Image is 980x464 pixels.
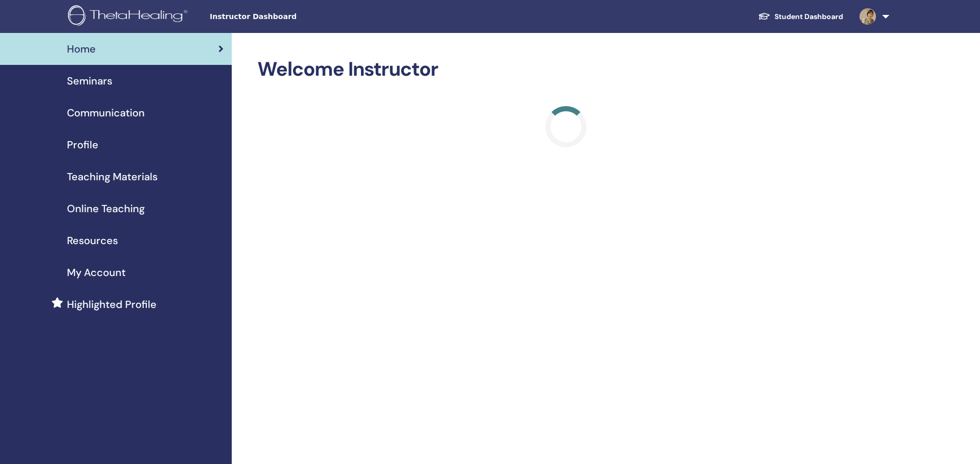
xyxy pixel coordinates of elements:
[67,169,158,184] span: Teaching Materials
[859,8,876,25] img: default.jpg
[67,265,126,280] span: My Account
[758,12,770,21] img: graduation-cap-white.svg
[68,5,191,28] img: logo.png
[67,105,145,121] span: Communication
[750,7,851,26] a: Student Dashboard
[67,137,98,152] span: Profile
[257,58,874,81] h2: Welcome Instructor
[67,233,118,248] span: Resources
[67,73,112,89] span: Seminars
[67,41,96,57] span: Home
[67,201,145,216] span: Online Teaching
[67,297,157,312] span: Highlighted Profile
[210,11,364,22] span: Instructor Dashboard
